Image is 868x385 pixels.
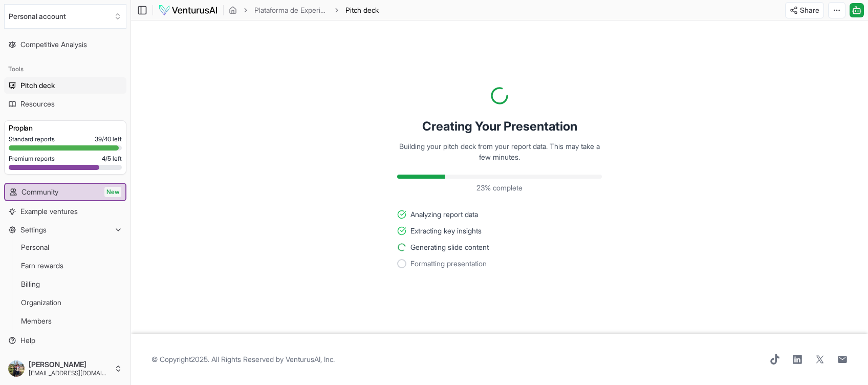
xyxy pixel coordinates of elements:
img: logo [158,4,218,16]
img: ACg8ocK5GvR0zmbFT8nnRfSroFWB0Z_4VrJ6a2fg9iWDCNZ-z5XU4ubGsQ=s96-c [8,360,25,377]
span: Community [21,187,58,197]
a: Billing [17,276,114,292]
a: Earn rewards [17,258,114,274]
span: Settings [20,225,47,235]
h3: Pro plan [9,123,122,133]
span: 39 / 40 left [95,135,122,143]
a: VenturusAI, Inc [286,355,333,363]
h2: Creating Your Presentation [422,118,577,135]
a: Resources [4,96,126,112]
span: Extracting key insights [410,226,482,236]
span: Premium reports [9,155,55,163]
span: 4 / 5 left [102,155,122,163]
a: Personal [17,239,114,255]
span: Help [20,335,35,346]
a: Organization [17,294,114,311]
span: Billing [21,279,40,289]
span: Resources [20,99,55,109]
span: Pitch deck [345,5,379,15]
span: Personal [21,242,49,252]
a: Pitch deck [4,77,126,94]
p: Building your pitch deck from your report data. This may take a few minutes. [397,141,602,162]
span: Generating slide content [410,242,489,252]
span: Standard reports [9,135,55,143]
span: Competitive Analysis [20,39,87,50]
span: New [104,187,121,197]
span: Example ventures [20,206,78,217]
a: Plataforma de Experiências [254,5,328,15]
span: [EMAIL_ADDRESS][DOMAIN_NAME] [29,369,110,377]
span: Share [800,5,819,15]
nav: breadcrumb [229,5,379,15]
span: Analyzing report data [410,209,478,220]
span: Members [21,316,52,326]
span: Pitch deck [20,80,55,91]
a: Example ventures [4,203,126,220]
button: Settings [4,222,126,238]
span: Earn rewards [21,261,63,271]
span: Formatting presentation [410,259,487,269]
a: Help [4,332,126,349]
div: 23 % complete [476,183,523,193]
button: Share [785,2,824,18]
button: [PERSON_NAME][EMAIL_ADDRESS][DOMAIN_NAME] [4,356,126,381]
a: Competitive Analysis [4,36,126,53]
a: Members [17,313,114,329]
a: CommunityNew [5,184,125,200]
span: Organization [21,297,61,308]
div: Tools [4,61,126,77]
span: © Copyright 2025 . All Rights Reserved by . [151,354,335,365]
button: Select an organization [4,4,126,29]
span: [PERSON_NAME] [29,360,110,369]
